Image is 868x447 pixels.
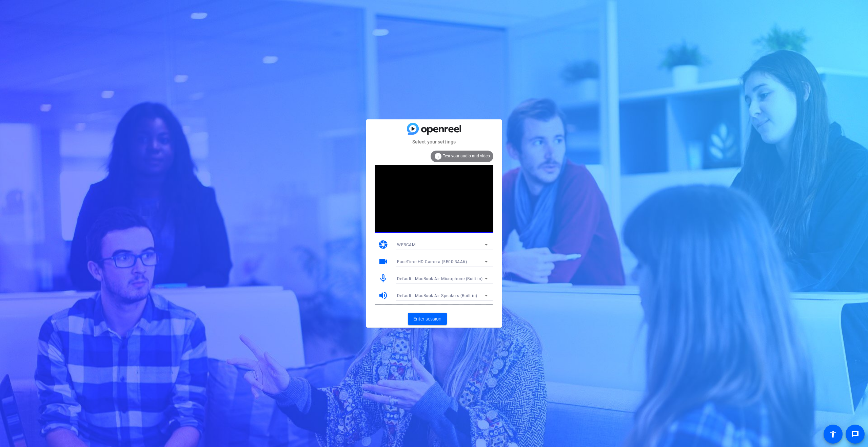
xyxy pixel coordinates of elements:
mat-icon: mic_none [378,273,388,284]
span: Default - MacBook Air Microphone (Built-in) [397,276,483,281]
span: FaceTime HD Camera (5B00:3AA6) [397,259,467,264]
mat-icon: volume_up [378,290,388,300]
mat-icon: accessibility [829,430,837,438]
mat-icon: camera [378,239,388,250]
span: Default - MacBook Air Speakers (Built-in) [397,293,477,298]
mat-card-subtitle: Select your settings [366,138,502,145]
mat-icon: message [851,430,859,438]
img: blue-gradient.svg [407,123,461,135]
span: WEBCAM [397,242,415,247]
mat-icon: info [434,152,442,160]
button: Enter session [408,313,447,325]
mat-icon: videocam [378,256,388,267]
span: Test your audio and video [443,154,490,158]
span: Enter session [413,315,441,323]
